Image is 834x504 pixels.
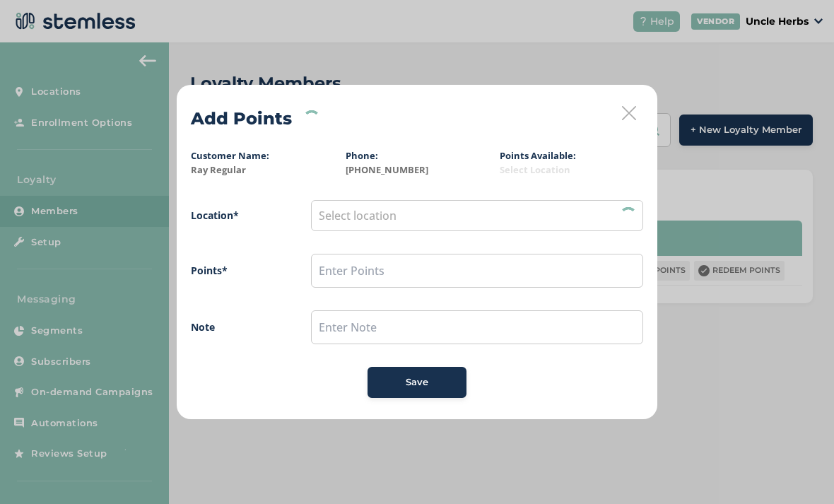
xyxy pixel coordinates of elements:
label: Location* [191,208,283,223]
label: [PHONE_NUMBER] [346,163,489,177]
label: Note [191,320,283,334]
label: Ray Regular [191,163,334,177]
label: Points* [191,263,283,278]
h2: Add Points [191,106,292,131]
label: Phone: [346,149,378,162]
label: Select Location [500,163,643,177]
iframe: Chat Widget [763,436,834,504]
span: Save [406,375,428,389]
input: Enter Note [311,310,643,344]
input: Enter Points [311,254,643,288]
label: Customer Name: [191,149,269,162]
button: Save [368,367,466,398]
label: Points Available: [500,149,576,162]
span: Select location [319,208,397,223]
